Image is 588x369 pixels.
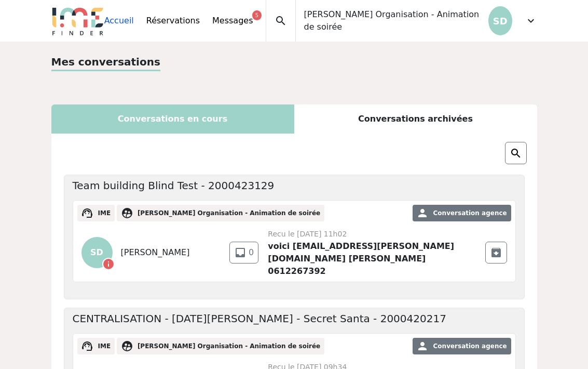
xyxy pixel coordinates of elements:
[268,241,454,276] strong: voici [EMAIL_ADDRESS][PERSON_NAME][DOMAIN_NAME] [PERSON_NAME] 0612267392
[304,8,480,33] span: [PERSON_NAME] Organisation - Animation de soirée
[81,207,93,219] span: support_agent
[252,10,261,20] div: 5
[433,209,507,217] span: Conversation agence
[249,246,254,259] span: 0
[138,209,320,217] span: [PERSON_NAME] Organisation - Animation de soirée
[146,15,200,27] a: Réservations
[229,242,258,263] a: inbox 0
[73,179,275,192] h5: Team building Blind Test - 2000423129
[416,340,429,352] span: person
[485,242,507,263] div: Archiver cette conversation
[51,6,104,35] img: Logo.png
[81,340,93,352] span: support_agent
[268,230,347,238] span: Recu le [DATE] 11h02
[98,209,111,217] span: IME
[275,15,287,27] span: search
[234,246,247,259] span: inbox
[121,246,190,259] span: [PERSON_NAME]
[525,15,537,27] span: expand_more
[51,54,160,71] p: Mes conversations
[51,104,294,134] div: Conversations en cours
[212,15,253,27] a: Messages5
[102,258,115,270] span: info
[121,207,133,219] span: supervised_user_circle
[416,207,429,219] span: person
[510,147,522,160] img: search.png
[121,340,133,352] span: supervised_user_circle
[490,246,502,259] span: archive
[81,237,113,268] p: SD
[294,104,537,134] div: Conversations archivées
[73,312,446,325] h5: CENTRALISATION - [DATE][PERSON_NAME] - Secret Santa - 2000420217
[98,342,111,350] span: IME
[138,342,320,350] span: [PERSON_NAME] Organisation - Animation de soirée
[104,15,134,27] a: Accueil
[488,6,512,35] p: SD
[433,342,507,350] span: Conversation agence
